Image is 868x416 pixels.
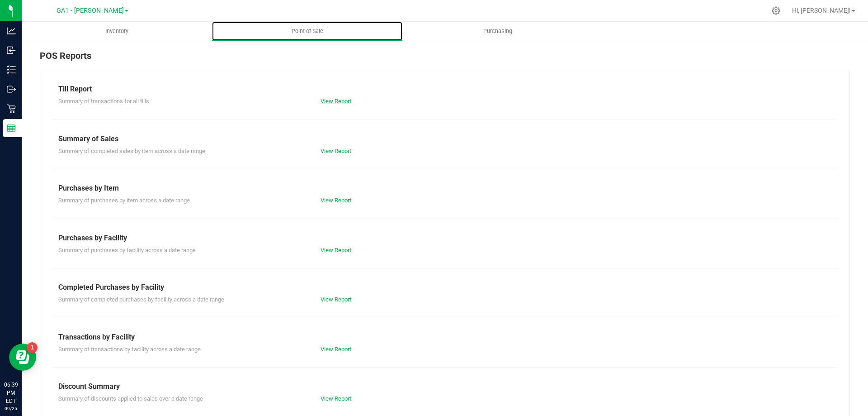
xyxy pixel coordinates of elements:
span: Inventory [93,27,141,35]
div: Transactions by Facility [58,332,831,343]
a: Purchasing [402,22,593,41]
span: Summary of discounts applied to sales over a date range [58,395,203,402]
a: View Report [321,98,351,105]
span: Hi, [PERSON_NAME]! [792,7,851,14]
iframe: Resource center [9,344,36,371]
inline-svg: Analytics [7,26,16,35]
div: Summary of Sales [58,134,831,144]
p: 09/25 [4,405,18,412]
div: Till Report [58,84,831,95]
p: 06:39 PM EDT [4,381,18,405]
a: View Report [321,247,351,253]
span: Purchasing [471,27,524,35]
div: POS Reports [40,49,850,70]
span: Summary of transactions for all tills [58,98,149,105]
span: Summary of completed sales by item across a date range [58,148,205,154]
div: Manage settings [770,6,782,15]
span: Summary of purchases by facility across a date range [58,247,196,253]
div: Discount Summary [58,381,831,392]
iframe: Resource center unread badge [27,342,38,353]
inline-svg: Inventory [7,65,16,74]
a: Point of Sale [212,22,402,41]
a: View Report [321,197,351,204]
inline-svg: Retail [7,104,16,113]
div: Completed Purchases by Facility [58,282,831,293]
a: View Report [321,296,351,303]
span: GA1 - [PERSON_NAME] [57,7,124,14]
span: Summary of purchases by item across a date range [58,197,190,204]
inline-svg: Outbound [7,85,16,94]
span: Summary of transactions by facility across a date range [58,346,201,353]
a: View Report [321,148,351,154]
inline-svg: Inbound [7,46,16,55]
a: View Report [321,346,351,353]
a: Inventory [22,22,212,41]
div: Purchases by Item [58,183,831,194]
a: View Report [321,395,351,402]
div: Purchases by Facility [58,233,831,244]
span: Summary of completed purchases by facility across a date range [58,296,224,303]
span: Point of Sale [279,27,335,35]
inline-svg: Reports [7,124,16,133]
